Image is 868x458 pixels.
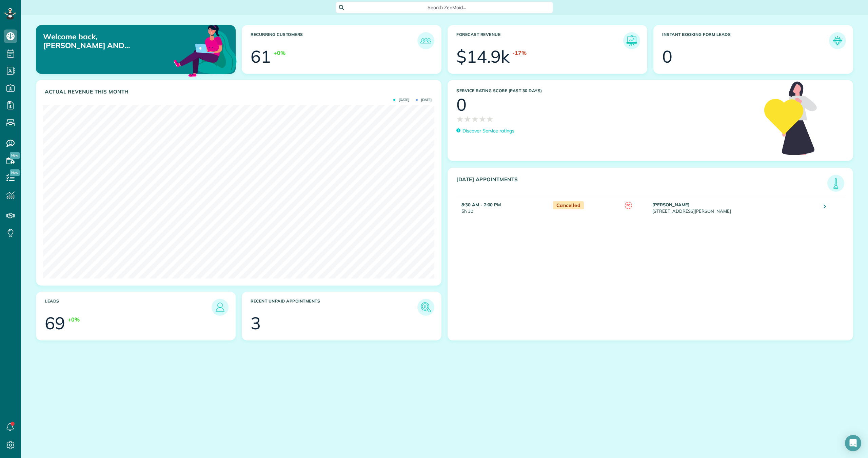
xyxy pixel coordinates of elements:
img: icon_recurring_customers-cf858462ba22bcd05b5a5880d41d6543d210077de5bb9ebc9590e49fd87d84ed.png [419,34,433,47]
strong: [PERSON_NAME] [652,202,690,207]
div: Open Intercom Messenger [845,435,861,451]
h3: Actual Revenue this month [45,89,434,95]
span: Cancelled [553,201,584,210]
div: +0% [68,316,80,324]
img: icon_unpaid_appointments-47b8ce3997adf2238b356f14209ab4cced10bd1f174958f3ca8f1d0dd7fffeee.png [419,300,433,314]
img: dashboard_welcome-42a62b7d889689a78055ac9021e634bf52bae3f8056760290aed330b23ab8690.png [172,17,238,83]
td: [STREET_ADDRESS][PERSON_NAME] [651,197,819,218]
div: $14.9k [456,48,510,65]
div: 61 [251,48,271,65]
span: [DATE] [393,98,409,102]
span: ★ [479,113,486,125]
strong: 8:30 AM - 2:00 PM [461,202,501,207]
div: 0 [662,48,672,65]
div: +0% [274,49,285,57]
h3: Recurring Customers [251,32,417,49]
h3: Leads [45,299,212,316]
span: FC [625,202,632,209]
div: -17% [512,49,527,57]
span: New [10,169,20,176]
img: icon_form_leads-04211a6a04a5b2264e4ee56bc0799ec3eb69b7e499cbb523a139df1d13a81ae0.png [831,34,844,47]
td: 5h 30 [456,197,550,218]
img: icon_forecast_revenue-8c13a41c7ed35a8dcfafea3cbb826a0462acb37728057bba2d056411b612bbbe.png [625,34,638,47]
h3: [DATE] Appointments [456,176,827,192]
h3: Forecast Revenue [456,32,623,49]
div: 3 [251,315,261,332]
span: ★ [464,113,471,125]
span: ★ [486,113,494,125]
span: ★ [456,113,464,125]
p: Welcome back, [PERSON_NAME] AND [PERSON_NAME]! [43,32,173,50]
a: Discover Service ratings [456,127,514,134]
p: Discover Service ratings [462,127,514,134]
span: ★ [471,113,479,125]
img: icon_todays_appointments-901f7ab196bb0bea1936b74009e4eb5ffbc2d2711fa7634e0d609ed5ef32b18b.png [829,176,843,190]
h3: Recent unpaid appointments [251,299,417,316]
h3: Instant Booking Form Leads [662,32,829,49]
img: icon_leads-1bed01f49abd5b7fead27621c3d59655bb73ed531f8eeb49469d10e621d6b896.png [213,300,227,314]
span: New [10,152,20,159]
div: 0 [456,96,467,113]
span: [DATE] [416,98,432,102]
h3: Service Rating score (past 30 days) [456,88,757,93]
div: 69 [45,315,65,332]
